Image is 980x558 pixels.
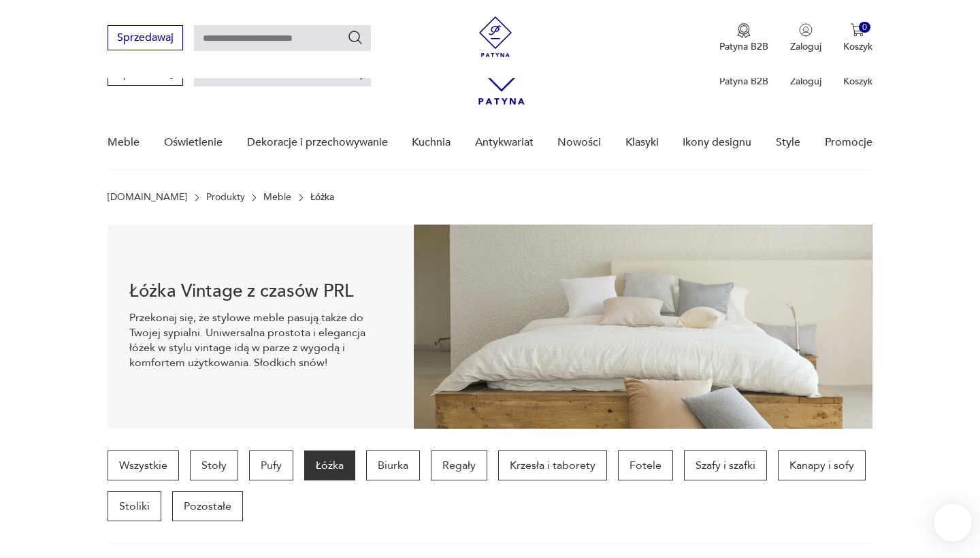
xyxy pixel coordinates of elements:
[304,450,355,480] a: Łóżka
[843,23,872,53] button: 0Koszyk
[190,450,238,480] a: Stoły
[310,192,334,203] p: Łóżka
[790,40,821,53] p: Zaloguj
[737,23,751,38] img: Ikona medalu
[129,310,391,370] p: Przekonaj się, że stylowe meble pasują także do Twojej sypialni. Uniwersalna prostota i elegancja...
[108,192,187,203] a: [DOMAIN_NAME]
[843,75,872,88] p: Koszyk
[625,116,659,169] a: Klasyki
[475,116,534,169] a: Antykwariat
[249,450,293,480] a: Pufy
[778,450,866,480] a: Kanapy i sofy
[683,116,751,169] a: Ikony designu
[366,450,420,480] a: Biurka
[825,116,872,169] a: Promocje
[498,450,607,480] a: Krzesła i taborety
[108,116,140,169] a: Meble
[719,23,768,53] a: Ikona medaluPatyna B2B
[412,116,451,169] a: Kuchnia
[206,192,245,203] a: Produkty
[172,491,243,521] a: Pozostałe
[108,450,179,480] a: Wszystkie
[431,450,487,480] a: Regały
[934,504,972,542] iframe: Smartsupp widget button
[414,225,872,429] img: 2ae03b4a53235da2107dc325ac1aff74.jpg
[247,116,388,169] a: Dekoracje i przechowywanie
[790,75,821,88] p: Zaloguj
[475,16,516,57] img: Patyna - sklep z meblami i dekoracjami vintage
[164,116,223,169] a: Oświetlenie
[108,25,183,50] button: Sprzedawaj
[108,69,183,79] a: Sprzedawaj
[719,23,768,53] button: Patyna B2B
[851,23,864,37] img: Ikona koszyka
[719,75,768,88] p: Patyna B2B
[108,34,183,44] a: Sprzedawaj
[108,491,161,521] a: Stoliki
[790,23,821,53] button: Zaloguj
[347,29,363,46] button: Szukaj
[859,22,870,33] div: 0
[719,40,768,53] p: Patyna B2B
[684,450,767,480] a: Szafy i szafki
[776,116,800,169] a: Style
[557,116,601,169] a: Nowości
[263,192,291,203] a: Meble
[799,23,813,37] img: Ikonka użytkownika
[129,283,391,299] h1: Łóżka Vintage z czasów PRL
[618,450,673,480] a: Fotele
[843,40,872,53] p: Koszyk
